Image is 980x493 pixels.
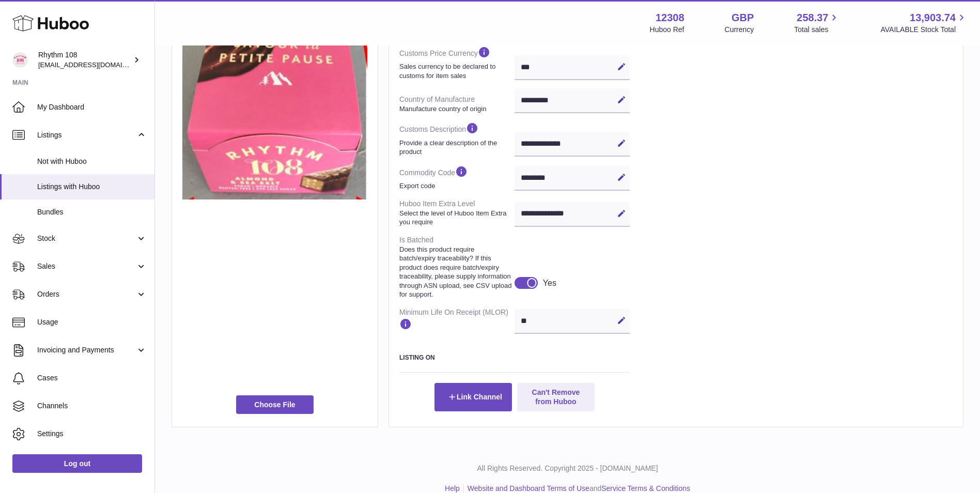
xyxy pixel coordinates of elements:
span: 13,903.74 [910,11,956,25]
span: Usage [37,317,147,327]
strong: Provide a clear description of the product [399,138,512,157]
span: Channels [37,401,147,411]
span: Listings with Huboo [37,182,147,192]
strong: 12308 [656,11,685,25]
span: Not with Huboo [37,157,147,166]
strong: Sales currency to be declared to customs for item sales [399,62,512,80]
p: All Rights Reserved. Copyright 2025 - [DOMAIN_NAME] [163,464,972,473]
dt: Huboo Item Extra Level [399,195,515,231]
a: 258.37 Total sales [794,11,840,35]
span: Invoicing and Payments [37,345,136,355]
a: Website and Dashboard Terms of Use [468,484,589,492]
span: Total sales [794,25,840,35]
span: My Dashboard [37,102,147,112]
div: Huboo Ref [650,25,685,35]
strong: GBP [732,11,754,25]
span: Choose File [236,395,314,414]
strong: Export code [399,181,512,191]
span: AVAILABLE Stock Total [880,25,968,35]
span: 258.37 [797,11,828,25]
span: Bundles [37,207,147,217]
span: Listings [37,130,136,140]
span: Settings [37,429,147,439]
dt: Is Batched [399,231,515,303]
div: Yes [543,278,556,289]
div: Rhythm 108 [38,50,131,70]
span: Sales [37,261,136,271]
strong: Does this product require batch/expiry traceability? If this product does require batch/expiry tr... [399,245,512,299]
button: Can't Remove from Huboo [517,383,595,411]
strong: Manufacture country of origin [399,104,512,114]
span: [EMAIL_ADDRESS][DOMAIN_NAME] [38,60,152,69]
h3: Listing On [399,353,630,362]
dt: Commodity Code [399,161,515,195]
a: Log out [12,454,142,473]
img: internalAdmin-12308@internal.huboo.com [12,52,28,68]
a: Help [445,484,460,492]
span: Orders [37,289,136,299]
strong: Select the level of Huboo Item Extra you require [399,209,512,227]
div: Currency [725,25,754,35]
button: Link Channel [434,383,512,411]
span: Cases [37,373,147,383]
span: Stock [37,234,136,243]
dt: Minimum Life On Receipt (MLOR) [399,303,515,338]
a: 13,903.74 AVAILABLE Stock Total [880,11,968,35]
dt: Customs Description [399,117,515,160]
dt: Country of Manufacture [399,90,515,117]
dt: Customs Price Currency [399,41,515,84]
a: Service Terms & Conditions [601,484,690,492]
